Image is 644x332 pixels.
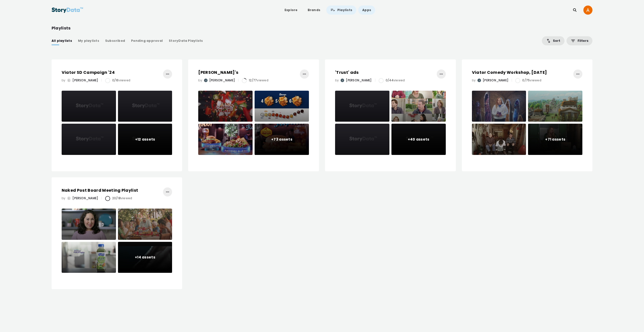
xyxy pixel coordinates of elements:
[62,187,138,193] span: Naked Post Board Meeting Playlist
[135,254,155,260] span: +14 assets
[567,36,593,45] button: Filters
[131,38,163,43] div: Pending approval
[271,137,292,142] span: +73 assets
[72,196,98,201] div: [PERSON_NAME]
[545,137,565,142] span: +71 assets
[52,6,83,15] img: StoryData Logo
[346,78,372,83] div: [PERSON_NAME]
[472,78,476,82] span: by
[472,70,547,76] span: Viator Comedy Workshop, [DATE]
[553,38,560,43] span: Sort
[204,79,208,82] img: ACg8ocL4n2a6OBrbNl1cRdhqILMM1PVwDnCTNMmuJZ_RnCAKJCOm-A=s96-c
[135,137,155,142] span: +12 assets
[198,78,268,83] div: viewed
[578,38,589,43] span: Filters
[209,78,235,83] div: [PERSON_NAME]
[238,78,239,83] span: |
[522,78,530,83] span: 0/75
[335,78,339,82] span: by
[112,196,121,201] span: 20/18
[542,36,565,45] button: Sort
[169,38,203,43] div: StoryData Playlists
[472,78,541,83] div: viewed
[386,78,393,83] span: 0/44
[249,78,257,83] span: 12/77
[62,195,132,201] div: viewed
[583,6,592,15] img: ACg8ocJl8tzhD8NO7zdKQUhKyW7Wj-G6mT4O83iWXR6zNc7T0-0q=s96-c
[511,78,512,83] span: |
[408,137,429,142] span: +40 assets
[483,78,508,83] div: [PERSON_NAME]
[335,78,405,83] div: viewed
[52,38,72,43] div: All playlists
[335,70,359,76] span: 'Trust' ads
[62,196,65,200] span: by
[477,79,481,82] img: ACg8ocL4n2a6OBrbNl1cRdhqILMM1PVwDnCTNMmuJZ_RnCAKJCOm-A=s96-c
[67,79,71,82] img: ACg8ocJp0FfgSH9dkh_ln3gri9CE7GByoM4f4dewIPCALaZwAU-3Uw=s96-c
[62,78,65,82] span: by
[72,78,98,83] div: [PERSON_NAME]
[198,78,202,82] span: by
[62,70,115,76] span: Viator SD Campaign '24
[62,78,130,83] div: viewed
[101,196,102,201] span: |
[304,6,324,15] a: Brands
[358,6,375,15] a: Apps
[341,79,344,82] img: ACg8ocL4n2a6OBrbNl1cRdhqILMM1PVwDnCTNMmuJZ_RnCAKJCOm-A=s96-c
[112,78,119,83] span: 0/16
[67,196,71,200] img: ACg8ocLqG6EaqyacMgR0GMr-EVmiNCd_0QNODmfcThkgVLWoDCMzCb74=s96-c
[52,25,592,31] div: Playlists
[326,6,356,15] a: Playlists
[105,38,125,43] div: Subscribed
[280,6,302,15] a: Explore
[101,78,102,83] span: |
[78,38,99,43] div: My playlists
[375,78,376,83] span: |
[198,70,238,76] span: [PERSON_NAME]'s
